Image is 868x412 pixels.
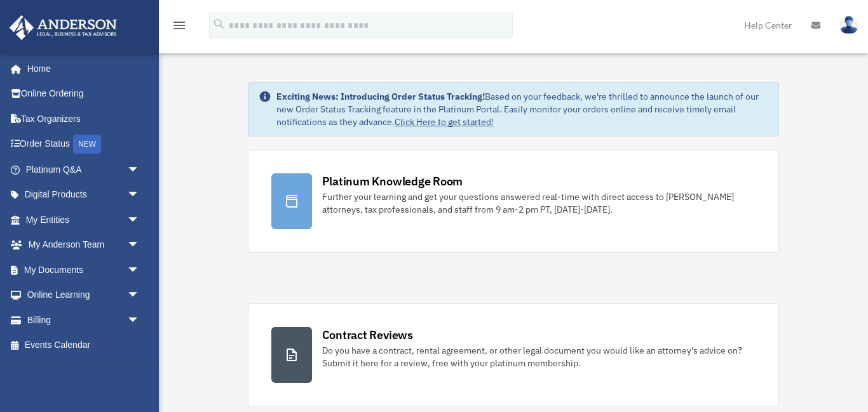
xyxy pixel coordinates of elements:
[127,232,153,258] span: arrow_drop_down
[9,307,159,333] a: Billingarrow_drop_down
[172,22,187,33] a: menu
[127,282,153,309] span: arrow_drop_down
[9,81,159,107] a: Online Ordering
[9,207,159,232] a: My Entitiesarrow_drop_down
[9,157,159,182] a: Platinum Q&Aarrow_drop_down
[127,182,153,208] span: arrow_drop_down
[9,182,159,208] a: Digital Productsarrow_drop_down
[73,135,101,154] div: NEW
[248,150,780,253] a: Platinum Knowledge Room Further your learning and get your questions answered real-time with dire...
[276,91,485,102] strong: Exciting News: Introducing Order Status Tracking!
[9,56,153,81] a: Home
[6,15,121,40] img: Anderson Advisors Platinum Portal
[276,90,769,128] div: Based on your feedback, we're thrilled to announce the launch of our new Order Status Tracking fe...
[322,190,756,216] div: Further your learning and get your questions answered real-time with direct access to [PERSON_NAM...
[9,282,159,308] a: Online Learningarrow_drop_down
[395,116,494,128] a: Click Here to get started!
[9,131,159,157] a: Order StatusNEW
[322,327,413,343] div: Contract Reviews
[322,173,463,189] div: Platinum Knowledge Room
[322,344,756,369] div: Do you have a contract, rental agreement, or other legal document you would like an attorney's ad...
[839,16,858,34] img: User Pic
[9,257,159,282] a: My Documentsarrow_drop_down
[127,157,153,183] span: arrow_drop_down
[248,303,780,406] a: Contract Reviews Do you have a contract, rental agreement, or other legal document you would like...
[9,106,159,131] a: Tax Organizers
[9,232,159,258] a: My Anderson Teamarrow_drop_down
[9,333,159,358] a: Events Calendar
[172,18,187,33] i: menu
[127,257,153,283] span: arrow_drop_down
[212,17,226,31] i: search
[127,207,153,233] span: arrow_drop_down
[127,307,153,333] span: arrow_drop_down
